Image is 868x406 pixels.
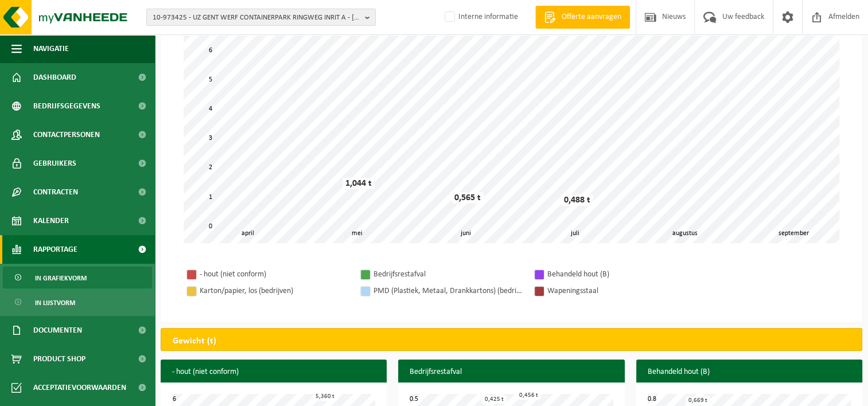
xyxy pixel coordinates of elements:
h3: - hout (niet conform) [161,360,387,385]
label: Interne informatie [442,9,518,26]
h2: Gewicht (t) [161,329,228,354]
span: Contactpersonen [33,120,100,149]
div: 0,565 t [451,192,484,204]
span: Kalender [33,206,69,235]
a: Offerte aanvragen [535,6,630,29]
span: Gebruikers [33,149,76,178]
div: 0,425 t [482,395,507,404]
div: 0,669 t [686,396,710,405]
div: 5,360 t [313,392,337,401]
div: 0,456 t [516,391,541,400]
span: Bedrijfsgegevens [33,92,100,120]
h3: Bedrijfsrestafval [398,360,624,385]
span: Navigatie [33,34,69,63]
div: Wapeningsstaal [547,284,696,298]
div: Karton/papier, los (bedrijven) [200,284,349,298]
div: 1,044 t [342,178,375,189]
span: Acceptatievoorwaarden [33,373,126,402]
span: In lijstvorm [35,292,75,314]
span: Contracten [33,178,78,206]
span: Rapportage [33,235,77,264]
div: Behandeld hout (B) [547,267,696,282]
span: Documenten [33,316,82,345]
div: PMD (Plastiek, Metaal, Drankkartons) (bedrijven) [373,284,523,298]
span: In grafiekvorm [35,267,87,289]
div: 0,488 t [561,194,593,206]
a: In lijstvorm [3,291,152,313]
h3: Behandeld hout (B) [636,360,862,385]
button: 10-973425 - UZ GENT WERF CONTAINERPARK RINGWEG INRIT A - [GEOGRAPHIC_DATA] [146,9,376,26]
a: In grafiekvorm [3,267,152,288]
span: Product Shop [33,345,85,373]
div: - hout (niet conform) [200,267,349,282]
span: 10-973425 - UZ GENT WERF CONTAINERPARK RINGWEG INRIT A - [GEOGRAPHIC_DATA] [153,9,360,26]
span: Offerte aanvragen [559,11,624,23]
div: Bedrijfsrestafval [373,267,523,282]
span: Dashboard [33,63,76,92]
